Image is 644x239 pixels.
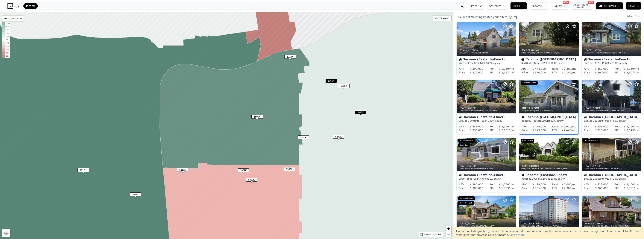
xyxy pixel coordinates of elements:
[5,48,10,51] td: -9%
[585,49,592,52] time: 2025-09-25 20:27
[459,168,514,170] div: Listing provided by NWMLS and Skyline Properties, Inc.
[494,71,514,74] div: /mo
[581,22,641,77] a: [DATE],48DOMListing provided byNWMLSand Better Properties UP/FircrestHouseTacoma (Eastside-Enact)...
[521,49,577,52] div: , 59 DOM
[627,15,633,19] div: Table
[596,2,623,10] button: All Filters• 1
[615,186,619,190] div: PITI
[284,167,295,171] span: $330K
[584,174,639,177] div: Tacoma ([GEOGRAPHIC_DATA])
[5,28,10,32] td: +9%
[522,222,532,225] time: 2025-08-15 20:50
[479,178,486,180] span: 7,700
[499,71,509,74] span: $ 2,197
[521,52,577,54] div: Listing provided by NWMLS and Best Choice Realty LLC
[513,4,521,8] span: 20%+
[521,58,524,61] img: House
[540,62,547,64] span: 6,250
[584,116,587,119] img: House
[561,187,571,190] span: $ 2,306
[490,71,494,74] div: PITI
[470,187,483,190] span: $ 300,000
[459,186,465,190] div: Price
[521,165,577,168] div: , 81 DOM
[459,128,465,132] div: Price
[619,128,639,132] div: /mo
[499,129,509,132] span: $ 2,151
[621,67,639,71] div: /mo
[603,178,609,180] span: 6,012
[519,22,578,77] a: [DATE],59DOMListing provided byNWMLSand Best Choice Realty LLCHouseTacoma ([GEOGRAPHIC_DATA])4bd1...
[522,110,577,112] div: Listing provided by NWMLS and ENRG Realty
[459,222,514,225] div: , 1 DOM
[584,52,639,54] div: Listing provided by NWMLS and Better Properties UP/Fircrest
[459,67,464,71] div: ARV
[532,71,546,74] span: $ 330,000
[593,62,599,64] span: 1,352
[447,232,450,236] span: −
[298,135,309,139] span: $300K
[284,167,295,173] div: $330K
[561,125,571,128] span: $ 2,600
[130,192,141,196] span: $379K
[584,125,589,128] div: ARV
[521,139,534,143] div: Bank Owned
[5,32,10,35] td: +6%
[499,67,509,70] span: $ 1,750
[584,225,639,227] div: Listing provided by NWMLS and Coldwell Banker [PERSON_NAME]
[522,107,530,110] time: 2025-09-22 22:02
[584,119,639,122] div: 3 bd 1 ba sqft lot · 80% equity
[552,67,558,71] div: Rent
[557,128,576,132] div: /mo
[583,139,600,143] div: Assumable Loan
[530,120,537,122] span: 1,430
[521,71,528,74] div: Price
[521,177,576,180] div: 3 bd 1 ba sqft lot · 100% equity
[530,2,548,10] button: Income
[521,222,577,225] div: , 127 DOM
[499,125,509,128] span: $ 2,150
[78,168,89,172] span: $310K
[522,125,527,128] div: ARV
[584,174,587,177] img: House
[593,120,599,122] span: 1,206
[478,120,484,122] span: 5,750
[532,4,542,8] span: Income
[456,22,516,77] a: 37m ago,16DOMListing provided byNWMLSand COMPASSHouseTacoma (Eastside-Enact)2bd1ba991sqft5,292lot...
[615,71,619,74] div: PITI
[521,168,577,170] div: Listing provided by NWMLS and Coldwell Banker [PERSON_NAME]
[521,225,577,227] div: Listing provided by NWMLS and Windermere Prof Partners
[246,178,257,182] span: $330K
[470,129,483,132] span: $ 330,000
[584,110,639,112] div: Listing provided by NWMLS and PRO RLTYSRVCS Eastside
[446,231,451,237] a: Zoom out
[522,49,530,52] time: 2025-09-25 22:00
[458,201,474,205] div: Unfinished Sqft
[494,186,514,190] div: /mo
[522,119,576,122] div: 3 bd 1 ba sqft lot · 32% equity
[624,129,634,132] span: $ 2,045
[459,52,514,54] div: Listing provided by NWMLS and COMPASS
[603,62,609,64] span: 5,000
[251,115,263,119] span: $500K
[469,2,484,10] button: Price
[510,233,525,236] span: Learn more
[490,186,494,190] div: PITI
[615,67,621,71] div: Rent
[458,143,470,147] div: Short Sale
[522,116,525,119] img: House
[459,177,514,180] div: 2 bd 0.75 ba sqft lot · 1% equity
[595,71,608,74] span: $ 365,000
[603,120,609,122] span: 4,830
[459,119,514,122] div: 2 bd 1 ba sqft lot · 100% equity
[5,38,10,42] td: 0%
[325,79,337,84] div: $365K
[584,186,590,190] div: Price
[573,3,585,9] span: Assumable Loan(s)
[494,128,514,132] div: /mo
[584,177,639,180] div: 3 bd 1 ba sqft lot · 25% equity
[557,186,576,190] div: /mo
[581,80,641,135] a: [DATE],8DOMListing provided byNWMLSand PRO RLTYSRVCS EastsideHouseTacoma ([GEOGRAPHIC_DATA])3bd1b...
[522,107,577,110] div: , 52 DOM
[338,84,350,88] span: $355K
